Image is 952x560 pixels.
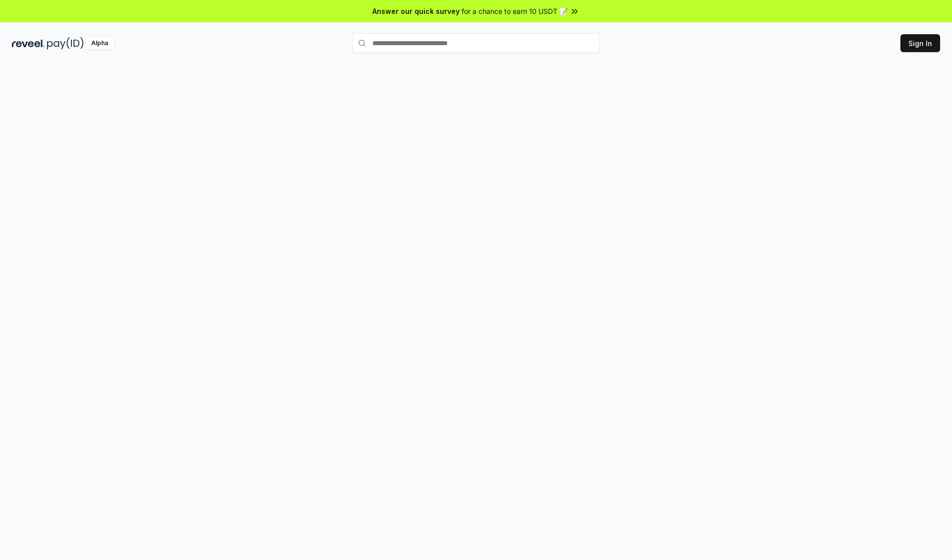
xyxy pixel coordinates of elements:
span: for a chance to earn 10 USDT 📝 [462,6,568,16]
div: Alpha [86,37,114,50]
button: Sign In [900,34,940,52]
span: Answer our quick survey [372,6,460,16]
img: pay_id [47,37,84,50]
img: reveel_dark [12,37,45,50]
